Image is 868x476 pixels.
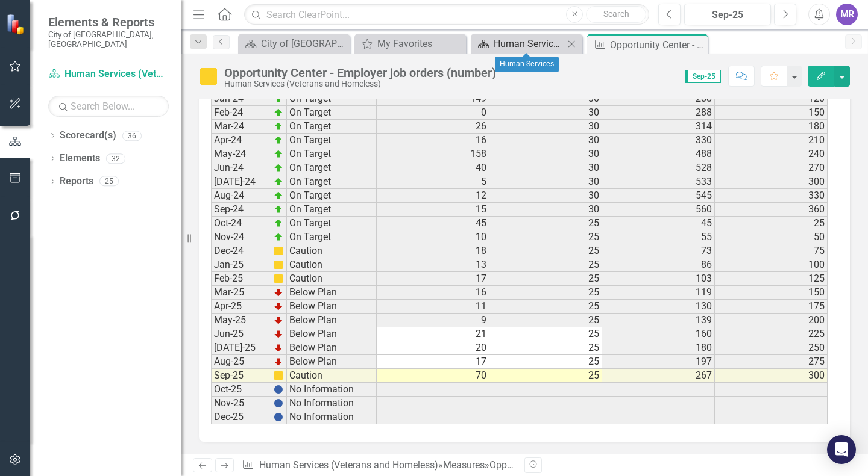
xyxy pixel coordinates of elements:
[489,147,602,161] td: 30
[287,161,377,175] td: On Target
[610,37,705,52] div: Opportunity Center - Employer job orders (number)
[60,152,100,165] a: Elements
[287,341,377,355] td: Below Plan
[274,94,283,104] img: zOikAAAAAElFTkSuQmCC
[489,161,602,175] td: 30
[211,106,271,120] td: Feb-24
[602,203,715,217] td: 560
[602,147,715,161] td: 488
[287,410,377,424] td: No Information
[274,329,283,339] img: TnMDeAgwAPMxUmUi88jYAAAAAElFTkSuQmCC
[715,189,828,203] td: 330
[377,300,489,314] td: 11
[211,258,271,272] td: Jan-25
[443,459,485,471] a: Measures
[489,106,602,120] td: 30
[684,4,771,25] button: Sep-25
[377,258,489,272] td: 13
[489,120,602,134] td: 30
[6,13,27,34] img: ClearPoint Strategy
[274,385,283,394] img: BgCOk07PiH71IgAAAABJRU5ErkJggg==
[602,217,715,230] td: 45
[377,327,489,341] td: 21
[274,135,283,145] img: zOikAAAAAElFTkSuQmCC
[211,341,271,355] td: [DATE]-25
[211,410,271,424] td: Dec-25
[377,217,489,230] td: 45
[827,435,856,464] div: Open Intercom Messenger
[489,244,602,258] td: 25
[602,230,715,244] td: 55
[287,203,377,217] td: On Target
[377,341,489,355] td: 20
[836,4,858,25] button: MR
[377,369,489,383] td: 70
[489,327,602,341] td: 25
[211,286,271,300] td: Mar-25
[48,15,169,29] span: Elements & Reports
[715,92,828,106] td: 120
[715,286,828,300] td: 150
[602,369,715,383] td: 267
[274,205,283,214] img: zOikAAAAAElFTkSuQmCC
[715,134,828,147] td: 210
[274,246,283,256] img: cBAA0RP0Y6D5n+AAAAAElFTkSuQmCC
[287,189,377,203] td: On Target
[211,161,271,175] td: Jun-24
[586,6,646,23] button: Search
[602,244,715,258] td: 73
[377,106,489,120] td: 0
[211,327,271,341] td: Jun-25
[603,9,629,19] span: Search
[287,369,377,383] td: Caution
[715,120,828,134] td: 180
[602,189,715,203] td: 545
[274,343,283,353] img: TnMDeAgwAPMxUmUi88jYAAAAAElFTkSuQmCC
[48,96,169,117] input: Search Below...
[287,134,377,147] td: On Target
[287,217,377,230] td: On Target
[287,300,377,314] td: Below Plan
[274,412,283,422] img: BgCOk07PiH71IgAAAABJRU5ErkJggg==
[602,258,715,272] td: 86
[715,203,828,217] td: 360
[377,355,489,369] td: 17
[715,258,828,272] td: 100
[211,244,271,258] td: Dec-24
[274,274,283,283] img: cBAA0RP0Y6D5n+AAAAAElFTkSuQmCC
[287,147,377,161] td: On Target
[489,272,602,286] td: 25
[602,286,715,300] td: 119
[287,92,377,106] td: On Target
[474,36,564,51] a: Human Services
[715,341,828,355] td: 250
[211,203,271,217] td: Sep-24
[489,189,602,203] td: 30
[489,203,602,217] td: 30
[274,232,283,242] img: zOikAAAAAElFTkSuQmCC
[274,108,283,117] img: zOikAAAAAElFTkSuQmCC
[211,175,271,189] td: [DATE]-24
[106,153,125,164] div: 32
[224,66,496,79] div: Opportunity Center - Employer job orders (number)
[715,314,828,327] td: 200
[377,230,489,244] td: 10
[48,67,169,81] a: Human Services (Veterans and Homeless)
[274,218,283,228] img: zOikAAAAAElFTkSuQmCC
[715,217,828,230] td: 25
[602,300,715,314] td: 130
[715,147,828,161] td: 240
[211,314,271,327] td: May-25
[274,357,283,366] img: TnMDeAgwAPMxUmUi88jYAAAAAElFTkSuQmCC
[685,70,721,83] span: Sep-25
[377,244,489,258] td: 18
[274,191,283,200] img: zOikAAAAAElFTkSuQmCC
[287,230,377,244] td: On Target
[287,327,377,341] td: Below Plan
[287,272,377,286] td: Caution
[489,230,602,244] td: 25
[602,327,715,341] td: 160
[211,230,271,244] td: Nov-24
[377,92,489,106] td: 149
